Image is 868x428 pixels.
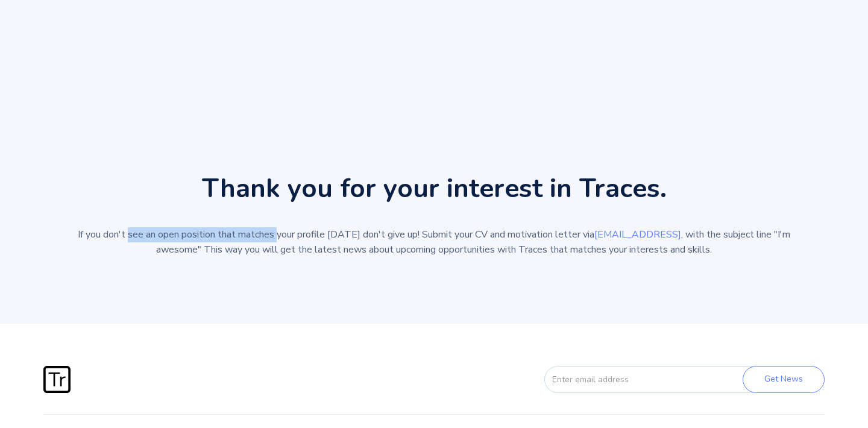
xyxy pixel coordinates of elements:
[43,366,71,393] img: Traces Logo
[523,366,825,393] form: FORM-EMAIL-FOOTER
[594,228,681,241] a: [EMAIL_ADDRESS]
[202,174,667,203] h3: Thank you for your interest in Traces.
[544,366,764,393] input: Enter email address
[72,227,796,257] p: If you don't see an open position that matches your profile [DATE] don't give up! Submit your CV ...
[743,366,825,393] input: Get News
